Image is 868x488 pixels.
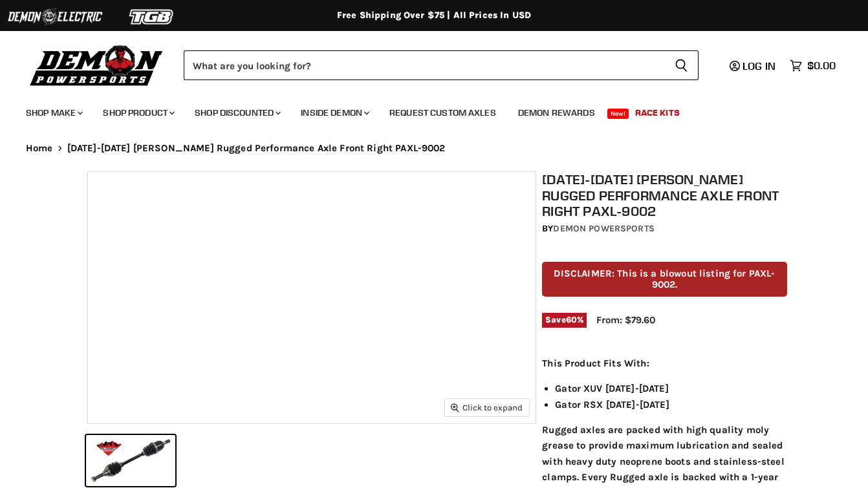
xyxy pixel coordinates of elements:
[184,50,699,80] form: Product
[16,100,91,126] a: Shop Make
[184,50,664,80] input: Search
[555,381,787,396] li: Gator XUV [DATE]-[DATE]
[743,59,776,72] span: Log in
[380,100,506,126] a: Request Custom Axles
[451,403,523,412] span: Click to expand
[542,262,787,297] p: DISCLAIMER: This is a blowout listing for PAXL-9002.
[807,59,836,72] span: $0.00
[26,143,53,154] a: Home
[783,56,842,75] a: $0.00
[553,223,654,234] a: Demon Powersports
[93,100,182,126] a: Shop Product
[555,397,787,412] li: Gator RSX [DATE]-[DATE]
[6,5,103,29] img: Demon Electric Logo 2
[86,435,175,486] button: 2011-2022 John Deere Rugged Performance Axle Front Right PAXL-9002 thumbnail
[291,100,377,126] a: Inside Demon
[566,315,577,324] span: 60
[607,109,629,119] span: New!
[542,355,787,371] p: This Product Fits With:
[664,50,699,80] button: Search
[67,143,446,154] span: [DATE]-[DATE] [PERSON_NAME] Rugged Performance Axle Front Right PAXL-9002
[542,313,587,327] span: Save %
[16,94,832,126] ul: Main menu
[445,399,529,416] button: Click to expand
[103,5,201,29] img: TGB Logo 2
[185,100,288,126] a: Shop Discounted
[724,60,783,72] a: Log in
[542,171,787,219] h1: [DATE]-[DATE] [PERSON_NAME] Rugged Performance Axle Front Right PAXL-9002
[596,314,655,326] span: From: $79.60
[26,42,168,88] img: Demon Powersports
[625,100,689,126] a: Race Kits
[508,100,605,126] a: Demon Rewards
[542,222,787,236] div: by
